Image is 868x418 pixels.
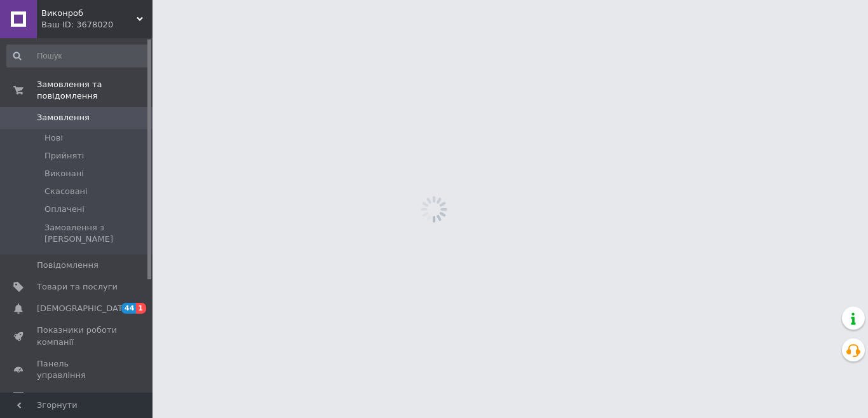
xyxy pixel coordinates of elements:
span: Виконроб [41,8,137,19]
div: Ваш ID: 3678020 [41,19,153,31]
span: Відгуки [37,391,70,403]
span: Замовлення [37,112,90,123]
span: Нові [44,132,63,144]
span: Замовлення з [PERSON_NAME] [44,222,149,245]
input: Пошук [6,45,150,67]
span: Товари та послуги [37,281,118,293]
span: Панель управління [37,358,118,381]
span: Скасовані [44,186,88,197]
span: Виконані [44,168,84,179]
span: [DEMOGRAPHIC_DATA] [37,303,131,314]
span: 1 [136,303,146,314]
span: Показники роботи компанії [37,324,118,347]
span: 44 [121,303,136,314]
span: Прийняті [44,150,84,162]
span: Замовлення та повідомлення [37,79,153,102]
span: Оплачені [44,204,85,215]
span: Повідомлення [37,260,98,271]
